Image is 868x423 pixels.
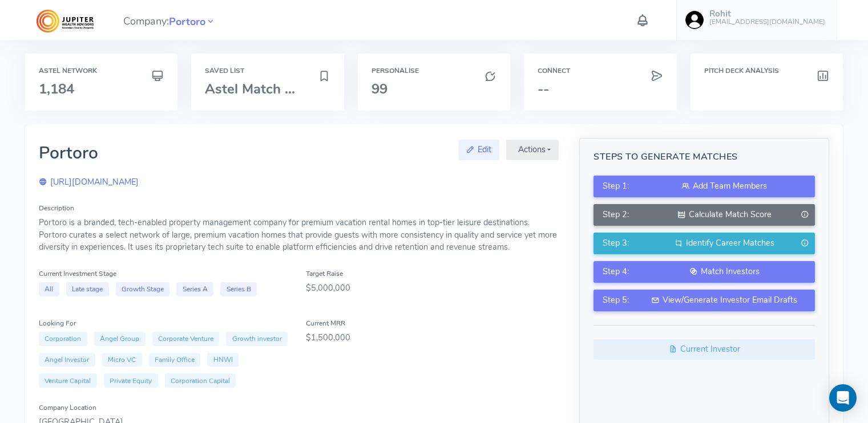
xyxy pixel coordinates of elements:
h6: Saved List [205,67,330,75]
span: Series B [220,282,257,296]
span: Corporation [39,332,87,346]
div: View/Generate Investor Email Drafts [643,294,806,307]
h5: Steps to Generate Matches [594,152,815,162]
h6: Astel Network [39,67,164,75]
span: Growth investor [226,332,288,346]
span: Late stage [66,282,109,296]
span: All [39,282,59,296]
span: Astel Match ... [205,80,295,98]
button: Step 5:View/Generate Investor Email Drafts [594,290,815,311]
span: Step 3: [603,237,629,250]
i: Generate only when Team is added. [801,209,809,221]
div: Match Investors [643,266,806,278]
span: 1,184 [39,80,74,98]
img: user-image [685,11,704,29]
span: Company: [123,10,216,30]
div: Portoro is a branded, tech-enabled property management company for premium vacation rental homes ... [39,217,559,254]
label: Target Raise [306,269,343,279]
a: Current Investor [594,339,815,360]
span: Micro VC [102,353,142,367]
span: Step 4: [603,266,629,278]
span: Family Office [149,353,201,367]
span: Angel Group [94,332,146,346]
span: Identify Career Matches [686,237,774,249]
span: Growth Stage [116,282,170,296]
a: Edit [458,140,500,160]
span: 99 [372,80,387,98]
span: Step 5: [603,294,629,307]
span: Portoro [169,14,205,30]
button: Step 2:Calculate Match Score [594,204,815,226]
h2: Portoro [39,144,98,162]
label: Looking For [39,318,76,328]
label: Current Investment Stage [39,269,116,279]
h5: Rohit [709,9,825,19]
a: Portoro [169,14,205,28]
span: HNWI [207,353,239,367]
span: Corporation Capital [165,373,236,388]
i: Generate only when Match Score is completed [801,237,809,250]
span: Step 1: [603,180,629,193]
button: Step 1:Add Team Members [594,176,815,197]
button: Step 4:Match Investors [594,261,815,283]
label: Description [39,203,74,213]
a: [URL][DOMAIN_NAME] [39,176,139,188]
span: Private Equity [104,373,158,388]
span: Series A [176,282,213,296]
div: $5,000,000 [306,282,559,295]
span: -- [538,80,549,98]
label: Current MRR [306,318,345,328]
span: Step 2: [603,209,629,221]
h6: [EMAIL_ADDRESS][DOMAIN_NAME] [709,18,825,26]
label: Company Location [39,402,96,413]
div: Add Team Members [643,180,806,193]
span: Corporate Venture [152,332,220,346]
h6: Pitch Deck Analysis [704,67,829,75]
div: $1,500,000 [306,332,559,344]
button: Actions [506,140,559,160]
button: Step 3:Identify Career Matches [594,233,815,254]
h6: Personalise [372,67,496,75]
span: Venture Capital [39,373,97,388]
h6: Connect [538,67,663,75]
span: Angel Investor [39,353,95,367]
div: Calculate Match Score [643,209,806,221]
div: Open Intercom Messenger [829,384,857,412]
